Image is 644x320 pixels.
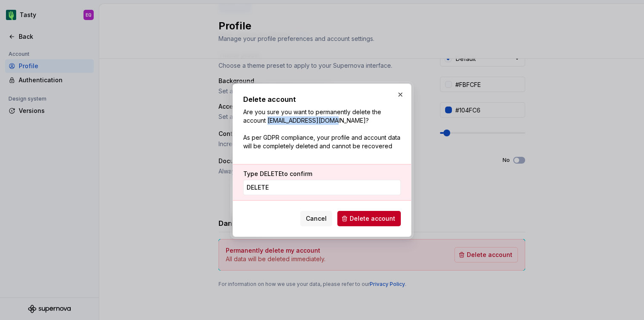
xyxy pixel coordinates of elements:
[350,214,395,223] span: Delete account
[300,211,332,226] button: Cancel
[243,94,401,104] h2: Delete account
[243,180,401,195] input: DELETE
[260,170,282,177] span: DELETE
[337,211,401,226] button: Delete account
[243,108,401,150] p: Are you sure you want to permanently delete the account [EMAIL_ADDRESS][DOMAIN_NAME]? As per GDPR...
[306,214,327,223] span: Cancel
[243,170,312,178] label: Type to confirm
